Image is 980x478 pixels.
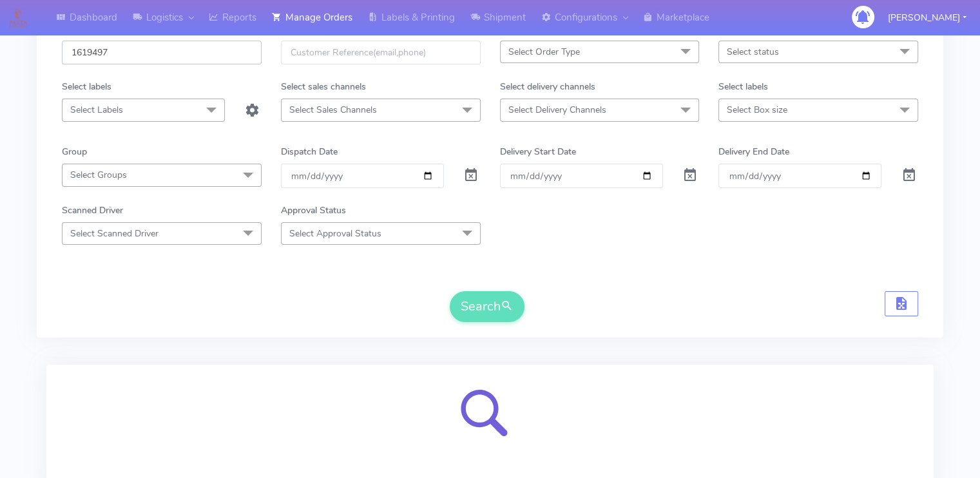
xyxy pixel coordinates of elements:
button: Search [450,291,524,322]
label: Select delivery channels [500,80,595,93]
span: Select Sales Channels [289,104,377,116]
label: Scanned Driver [62,204,123,217]
label: Approval Status [281,204,346,217]
label: Select labels [62,80,111,93]
span: Select Scanned Driver [70,227,159,240]
label: Dispatch Date [281,145,338,158]
span: Select Approval Status [289,227,381,240]
span: Select status [727,46,779,58]
label: Select labels [718,80,768,93]
span: Select Order Type [508,46,580,58]
span: Select Groups [70,169,127,181]
span: Select Delivery Channels [508,104,606,116]
img: search-loader.svg [442,380,539,477]
input: Customer Reference(email,phone) [281,41,481,64]
label: Delivery Start Date [500,145,576,158]
label: Group [62,145,87,158]
span: Select Box size [727,104,787,116]
label: Delivery End Date [718,145,789,158]
label: Select sales channels [281,80,366,93]
button: [PERSON_NAME] [878,5,976,31]
span: Select Labels [70,104,123,116]
input: Order Id [62,41,262,64]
